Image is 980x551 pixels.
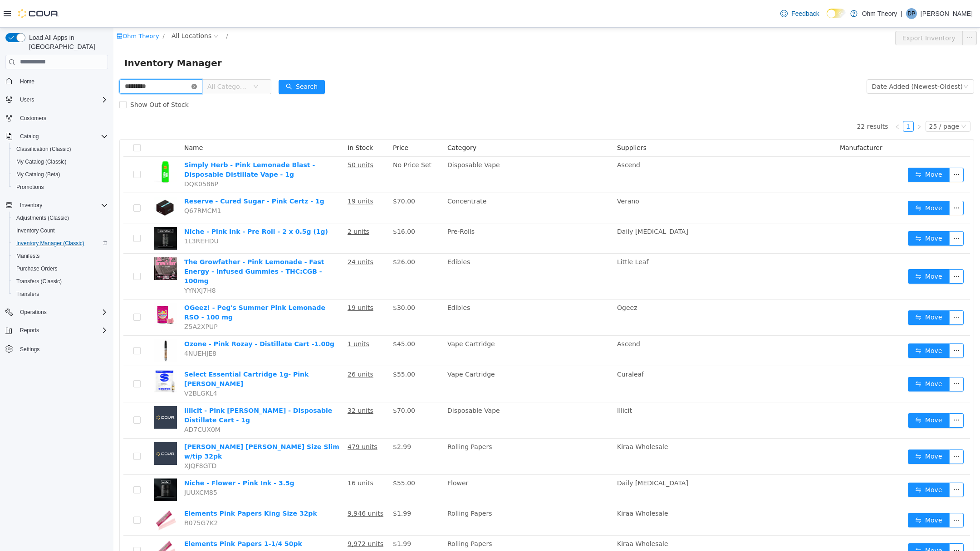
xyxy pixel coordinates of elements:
button: icon: swapMove [794,386,836,400]
button: icon: swapMove [794,516,836,530]
a: Feedback [777,5,823,23]
span: Purchase Orders [16,265,58,272]
a: Illicit - Pink [PERSON_NAME] - Disposable Distillate Cart - 1g [71,379,219,396]
p: | [901,8,902,19]
button: Inventory Count [9,224,112,237]
span: Feedback [791,9,819,18]
u: 24 units [234,231,260,238]
a: Classification (Classic) [13,144,75,155]
button: icon: ellipsis [836,203,850,218]
span: 1L3REHDU [71,210,105,217]
button: Inventory [16,200,46,211]
button: Export Inventory [782,3,849,18]
button: icon: ellipsis [836,386,850,400]
span: Price [279,116,295,124]
button: icon: ellipsis [836,316,850,330]
span: Transfers [13,289,108,300]
span: Daily [MEDICAL_DATA] [504,452,575,459]
a: Elements Pink Papers 1-1/4 50pk [71,512,189,520]
nav: Complex example [5,71,108,379]
span: / [113,5,114,12]
img: Illicit - Pink Runtz - Disposable Distillate Cart - 1g placeholder [41,378,64,401]
u: 9,972 units [234,512,270,520]
span: AD7CUX0M [71,398,107,406]
span: All Locations [58,3,98,13]
button: icon: ellipsis [836,455,850,469]
a: Home [16,76,38,87]
u: 9,946 units [234,482,270,489]
u: 16 units [234,452,260,459]
i: icon: down [848,96,853,102]
span: Inventory [16,200,108,211]
span: $1.99 [279,482,298,489]
button: Users [16,94,38,105]
a: Settings [16,344,43,355]
i: icon: right [803,97,808,102]
span: No Price Set [279,134,318,141]
div: Digan Patel [906,8,917,19]
button: icon: swapMove [794,242,836,256]
li: 22 results [743,93,774,104]
td: Rolling Papers [330,411,500,447]
a: My Catalog (Classic) [13,156,70,167]
span: Transfers (Classic) [16,278,62,285]
button: Reports [2,324,112,337]
span: Ascend [504,134,527,141]
span: Users [20,96,34,103]
img: Reserve - Cured Sugar - Pink Certz - 1g hero shot [41,169,64,192]
button: My Catalog (Beta) [9,168,112,181]
span: DP [908,8,916,19]
button: icon: swapMove [794,485,836,500]
button: icon: ellipsis [836,140,850,155]
span: XJQF8GTD [71,435,103,442]
li: Previous Page [779,93,789,104]
span: Q67RMCM1 [71,179,108,187]
a: Simply Herb - Pink Lemonade Blast - Disposable Distillate Vape - 1g [71,134,201,150]
span: Promotions [13,182,108,193]
button: icon: swapMove [794,316,836,330]
button: Reports [16,325,43,336]
span: Category [334,116,363,124]
span: Z5A2XPUP [71,295,104,303]
a: Inventory Manager (Classic) [13,238,88,249]
td: Pre-Rolls [330,196,500,226]
img: Elements Pink Papers 1-1/4 50pk hero shot [41,512,64,534]
a: [PERSON_NAME] [PERSON_NAME] Size Slim w/tip 32pk [71,416,226,432]
span: Classification (Classic) [16,145,71,153]
td: Disposable Vape [330,129,500,165]
a: Inventory Count [13,225,59,236]
span: Load All Apps in [GEOGRAPHIC_DATA] [25,33,108,51]
span: Operations [20,309,47,316]
i: icon: down [850,56,855,63]
td: Vape Cartridge [330,338,500,375]
button: Operations [2,306,112,319]
div: 25 / page [816,94,846,104]
span: Reports [16,325,108,336]
span: Transfers (Classic) [13,276,108,287]
span: Manufacturer [726,116,769,124]
span: Curaleaf [504,343,530,350]
img: Elements Pink Papers King Size 32pk hero shot [41,481,64,504]
button: Customers [2,111,112,125]
button: Adjustments (Classic) [9,212,112,224]
span: YYNXJ7H8 [71,259,103,266]
button: Settings [2,342,112,355]
span: Settings [20,346,39,353]
span: Daily [MEDICAL_DATA] [504,200,575,208]
td: Rolling Papers [330,508,500,538]
span: Inventory [20,202,42,209]
button: icon: swapMove [794,422,836,436]
u: 26 units [234,343,260,350]
a: Ozone - Pink Rozay - Distillate Cart -1.00g [71,313,221,320]
span: $55.00 [279,343,302,350]
button: icon: ellipsis [836,485,850,500]
a: OGeez! - Peg's Summer Pink Lemonade RSO - 100 mg [71,276,212,293]
button: Users [2,93,112,106]
span: Verano [504,170,526,177]
a: 1 [790,94,800,104]
span: $70.00 [279,170,302,177]
div: Date Added (Newest-Oldest) [759,52,849,66]
a: Niche - Flower - Pink Ink - 3.5g [71,452,181,459]
button: My Catalog (Classic) [9,155,112,168]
